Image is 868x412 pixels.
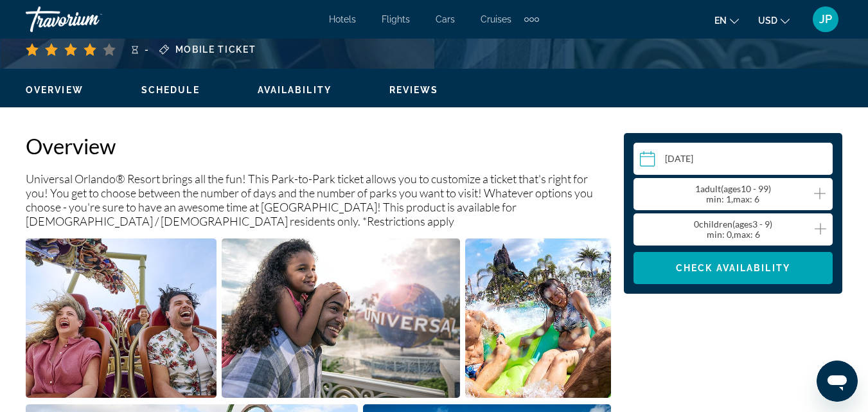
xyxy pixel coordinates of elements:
[695,194,771,204] div: : 1, : 6
[732,219,772,229] span: ( 3 - 9)
[817,361,858,402] iframe: Button to launch messaging window
[481,14,511,24] a: Cruises
[258,84,332,96] button: Availability
[382,14,410,24] a: Flights
[640,220,651,239] button: Decrement children
[222,238,461,399] button: Open full-screen image slider
[758,15,777,26] span: USD
[714,11,739,30] button: Change language
[706,193,722,204] span: min
[723,183,741,194] span: ages
[258,85,332,95] span: Availability
[819,13,832,26] span: JP
[721,183,771,194] span: ( 10 - 99)
[141,84,200,96] button: Schedule
[733,193,750,204] span: max
[734,229,750,240] span: max
[465,238,611,399] button: Open full-screen image slider
[699,219,732,229] span: Children
[814,185,826,204] button: Increment adults
[815,220,826,239] button: Increment children
[676,263,790,273] span: Check Availability
[735,219,752,229] span: ages
[26,238,217,399] button: Open full-screen image slider
[26,85,84,95] span: Overview
[633,178,833,246] button: Travelers: 1 adult, 0 children
[26,133,611,159] h2: Overview
[695,183,771,194] span: 1
[700,183,721,194] span: Adult
[389,85,439,95] span: Reviews
[694,219,772,229] span: 0
[436,14,455,24] a: Cars
[175,44,256,55] span: Mobile ticket
[633,252,833,284] button: Check Availability
[694,229,772,240] div: : 0, : 6
[758,11,790,30] button: Change currency
[640,185,651,204] button: Decrement adults
[809,6,842,33] button: User Menu
[707,229,722,240] span: min
[26,84,84,96] button: Overview
[26,172,611,228] p: Universal Orlando® Resort brings all the fun! This Park-to-Park ticket allows you to customize a ...
[524,9,539,30] button: Extra navigation items
[714,15,727,26] span: en
[329,14,356,24] a: Hotels
[26,3,154,36] a: Travorium
[389,84,439,96] button: Reviews
[145,44,150,55] span: -
[141,85,200,95] span: Schedule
